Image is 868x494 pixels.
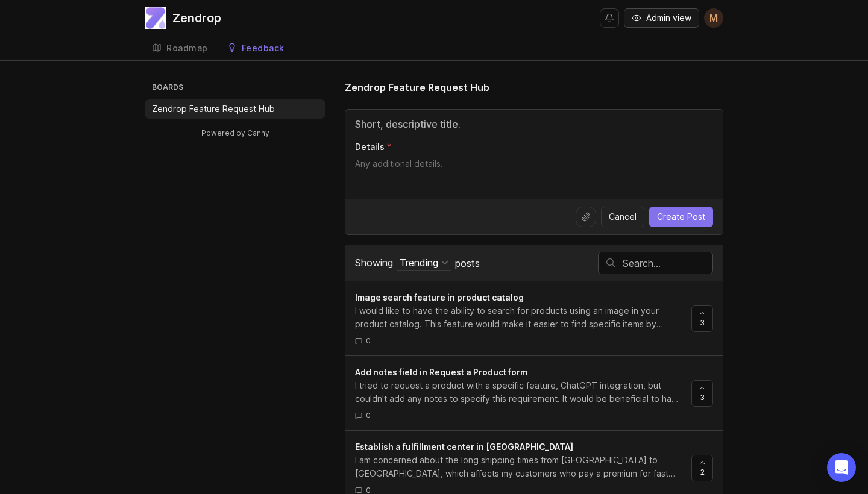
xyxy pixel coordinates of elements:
[601,207,644,227] button: Cancel
[691,380,713,407] button: 3
[691,305,713,332] button: 3
[355,257,393,269] span: Showing
[400,256,438,269] div: Trending
[366,410,371,421] span: 0
[152,103,275,115] p: Zendrop Feature Request Hub
[355,291,691,346] a: Image search feature in product catalogI would like to have the ability to search for products us...
[624,8,699,28] button: Admin view
[455,257,480,270] span: posts
[700,317,705,328] span: 3
[355,366,691,421] a: Add notes field in Request a Product formI tried to request a product with a specific feature, Ch...
[200,126,271,140] a: Powered by Canny
[355,304,682,331] div: I would like to have the ability to search for products using an image in your product catalog. T...
[709,11,718,25] span: M
[145,7,166,29] img: Zendrop logo
[623,257,712,270] input: Search…
[145,99,325,119] a: Zendrop Feature Request Hub
[145,36,215,61] a: Roadmap
[242,44,285,52] div: Feedback
[649,207,713,227] button: Create Post
[646,12,691,24] span: Admin view
[149,80,325,97] h3: Boards
[691,455,713,481] button: 2
[355,292,524,302] span: Image search feature in product catalog
[827,453,856,482] div: Open Intercom Messenger
[172,12,221,24] div: Zendrop
[657,211,705,223] span: Create Post
[355,442,573,452] span: Establish a fulfillment center in [GEOGRAPHIC_DATA]
[600,8,619,28] button: Notifications
[704,8,723,28] button: M
[355,141,385,153] p: Details
[355,117,713,131] input: Title
[609,211,637,223] span: Cancel
[366,336,371,346] span: 0
[220,36,292,61] a: Feedback
[345,80,489,95] h1: Zendrop Feature Request Hub
[355,158,713,182] textarea: Details
[355,454,682,480] div: I am concerned about the long shipping times from [GEOGRAPHIC_DATA] to [GEOGRAPHIC_DATA], which a...
[397,255,451,271] button: Showing
[166,44,208,52] div: Roadmap
[700,467,705,477] span: 2
[700,392,705,402] span: 3
[355,367,527,377] span: Add notes field in Request a Product form
[355,379,682,405] div: I tried to request a product with a specific feature, ChatGPT integration, but couldn't add any n...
